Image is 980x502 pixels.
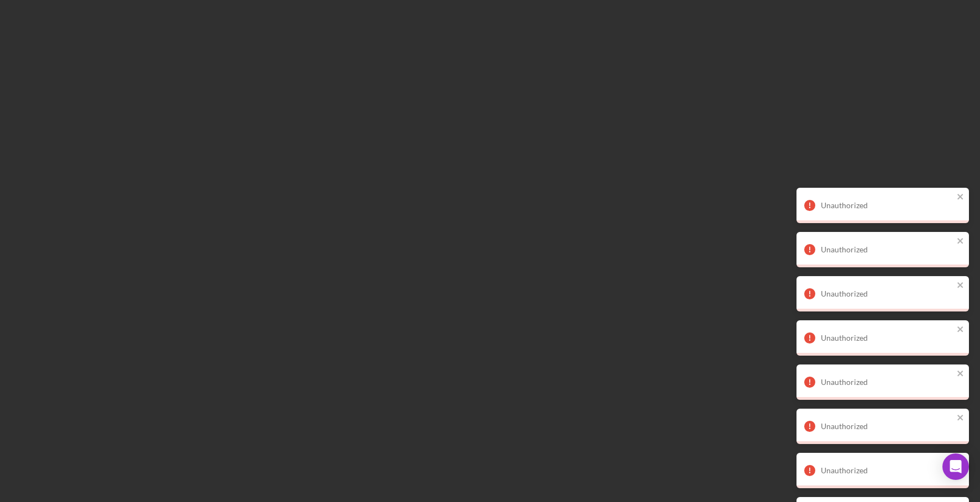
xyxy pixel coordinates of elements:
[821,334,953,342] div: Unauthorized
[821,466,953,475] div: Unauthorized
[957,325,965,335] button: close
[821,201,953,210] div: Unauthorized
[942,453,969,480] div: Open Intercom Messenger
[821,245,953,254] div: Unauthorized
[821,378,953,387] div: Unauthorized
[821,289,953,298] div: Unauthorized
[957,236,965,247] button: close
[957,281,965,291] button: close
[957,192,965,203] button: close
[821,422,953,431] div: Unauthorized
[957,369,965,379] button: close
[957,413,965,424] button: close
